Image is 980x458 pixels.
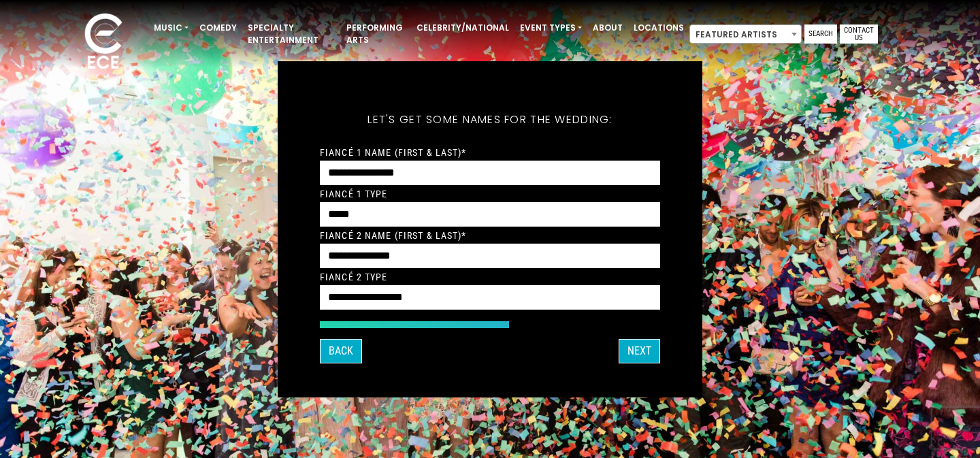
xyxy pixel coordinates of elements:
[514,16,587,39] a: Event Types
[320,188,388,200] label: Fiancé 1 Type
[689,24,802,44] span: Featured Artists
[69,10,137,76] img: ece_new_logo_whitev2-1.png
[628,16,689,39] a: Locations
[690,25,801,44] span: Featured Artists
[320,271,388,283] label: Fiancé 2 Type
[341,16,411,52] a: Performing Arts
[619,339,660,363] button: Next
[242,16,341,52] a: Specialty Entertainment
[194,16,242,39] a: Comedy
[320,146,466,159] label: Fiancé 1 Name (First & Last)*
[804,24,837,44] a: Search
[411,16,514,39] a: Celebrity/National
[320,339,362,363] button: Back
[320,95,660,144] h5: Let's get some names for the wedding:
[320,229,466,242] label: Fiancé 2 Name (First & Last)*
[587,16,628,39] a: About
[840,24,878,44] a: Contact Us
[148,16,194,39] a: Music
